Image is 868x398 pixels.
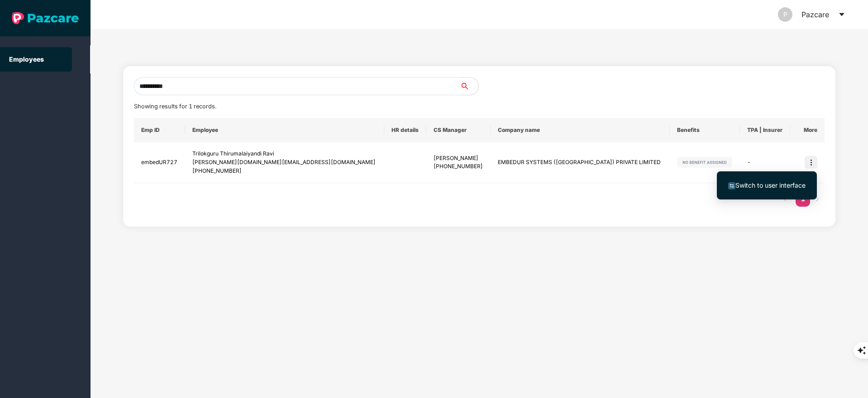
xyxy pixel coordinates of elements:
[134,118,185,142] th: Emp ID
[810,192,825,207] li: Next Page
[192,158,377,167] div: [PERSON_NAME][DOMAIN_NAME][EMAIL_ADDRESS][DOMAIN_NAME]
[491,142,669,183] td: EMBEDUR SYSTEMS ([GEOGRAPHIC_DATA]) PRIVATE LIMITED
[134,142,185,183] td: embedUR727
[491,118,669,142] th: Company name
[434,162,483,171] div: [PHONE_NUMBER]
[460,83,478,90] span: search
[670,118,740,142] th: Benefits
[134,103,216,110] span: Showing results for 1 records.
[783,7,787,22] span: P
[192,167,377,175] div: [PHONE_NUMBER]
[735,181,806,189] span: Switch to user interface
[747,158,783,167] div: -
[740,118,790,142] th: TPA | Insurer
[426,118,491,142] th: CS Manager
[192,150,377,158] div: Trilokguru Thirumalaiyandi Ravi
[790,118,825,142] th: More
[728,182,735,189] img: svg+xml;base64,PHN2ZyB4bWxucz0iaHR0cDovL3d3dy53My5vcmcvMjAwMC9zdmciIHdpZHRoPSIxNiIgaGVpZ2h0PSIxNi...
[185,118,385,142] th: Employee
[9,55,44,63] a: Employees
[677,157,732,168] img: svg+xml;base64,PHN2ZyB4bWxucz0iaHR0cDovL3d3dy53My5vcmcvMjAwMC9zdmciIHdpZHRoPSIxMjIiIGhlaWdodD0iMj...
[810,192,825,207] button: right
[460,77,479,95] button: search
[805,156,817,169] img: icon
[384,118,426,142] th: HR details
[434,154,483,163] div: [PERSON_NAME]
[838,11,845,18] span: caret-down
[815,196,820,202] span: right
